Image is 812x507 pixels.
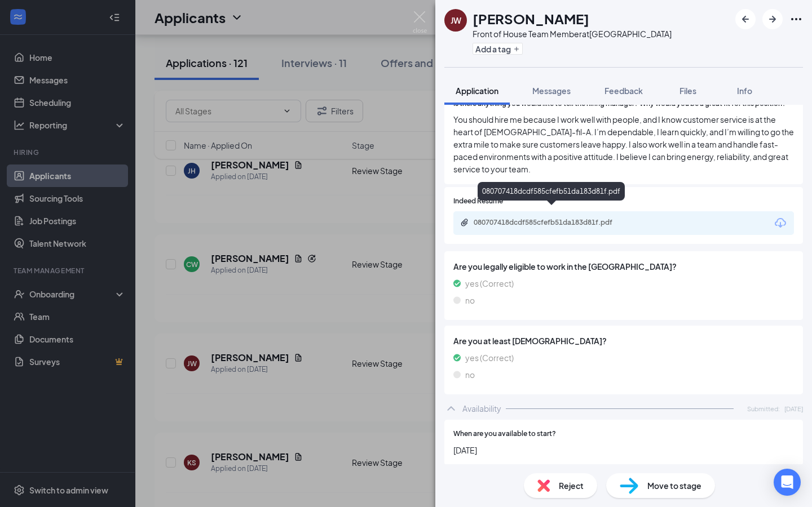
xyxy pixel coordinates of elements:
[604,86,643,96] span: Feedback
[647,479,701,492] span: Move to stage
[473,43,523,55] button: PlusAdd a tag
[473,28,672,39] div: Front of House Team Member at [GEOGRAPHIC_DATA]
[739,12,752,26] svg: ArrowLeftNew
[451,15,461,26] div: JW
[474,218,632,227] div: 080707418dcdf585cfefb51da183d81f.pdf
[478,182,625,201] div: 080707418dcdf585cfefb51da183d81f.pdf
[444,402,458,415] svg: ChevronUp
[784,404,803,413] span: [DATE]
[453,260,794,273] span: Are you legally eligible to work in the [GEOGRAPHIC_DATA]?
[462,403,501,414] div: Availability
[532,86,571,96] span: Messages
[453,196,503,207] span: Indeed Resume
[747,404,780,413] span: Submitted:
[453,429,556,439] span: When are you available to start?
[453,444,794,456] span: [DATE]
[513,46,520,52] svg: Plus
[774,216,787,230] svg: Download
[465,294,475,306] span: no
[559,479,584,492] span: Reject
[460,218,469,227] svg: Paperclip
[473,9,589,28] h1: [PERSON_NAME]
[735,9,756,29] button: ArrowLeftNew
[737,86,752,96] span: Info
[465,352,514,364] span: yes (Correct)
[762,9,783,29] button: ArrowRight
[453,335,794,347] span: Are you at least [DEMOGRAPHIC_DATA]?
[766,12,779,26] svg: ArrowRight
[460,218,643,229] a: Paperclip080707418dcdf585cfefb51da183d81f.pdf
[465,277,514,290] span: yes (Correct)
[679,86,696,96] span: Files
[453,113,794,175] span: You should hire me because I work well with people, and I know customer service is at the heart o...
[465,368,475,381] span: no
[456,86,498,96] span: Application
[789,12,803,26] svg: Ellipses
[774,469,801,496] div: Open Intercom Messenger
